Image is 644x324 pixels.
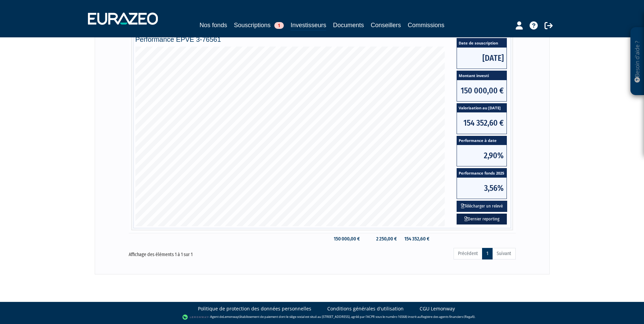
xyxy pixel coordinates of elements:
a: Investisseurs [291,20,326,31]
a: Politique de protection des données personnelles [198,305,311,312]
a: Conseillers [371,20,401,30]
img: 1732889491-logotype_eurazeo_blanc_rvb.png [88,13,158,25]
a: Lemonway [223,314,239,319]
span: 2,90% [457,145,507,166]
h4: Performance EPVE 3-76561 [135,36,509,43]
a: Souscriptions1 [234,20,284,30]
span: 3,56% [457,178,507,199]
span: 1 [274,22,284,29]
a: Registre des agents financiers (Regafi) [421,314,475,319]
td: 2 250,00 € [363,233,400,245]
a: Nos fonds [200,20,227,30]
a: CGU Lemonway [420,305,455,312]
a: Dernier reporting [457,214,507,225]
span: 150 000,00 € [457,80,507,101]
a: Commissions [408,20,444,30]
a: Conditions générales d'utilisation [327,305,404,312]
span: Valorisation au [DATE] [457,104,507,113]
span: 154 352,60 € [457,112,507,133]
span: Performance fonds 2025 [457,168,507,178]
span: Date de souscription [457,38,507,48]
a: 1 [482,248,493,259]
span: Montant investi [457,71,507,80]
img: logo-lemonway.png [182,314,208,321]
a: Documents [333,20,364,30]
span: Performance à date [457,136,507,145]
button: Télécharger un relevé [457,201,507,212]
span: [DATE] [457,48,507,69]
td: 150 000,00 € [329,233,363,245]
td: 154 352,60 € [400,233,433,245]
div: Affichage des éléments 1 à 1 sur 1 [129,247,284,258]
p: Besoin d'aide ? [633,31,641,92]
div: - Agent de (établissement de paiement dont le siège social est situé au [STREET_ADDRESS], agréé p... [7,314,637,321]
